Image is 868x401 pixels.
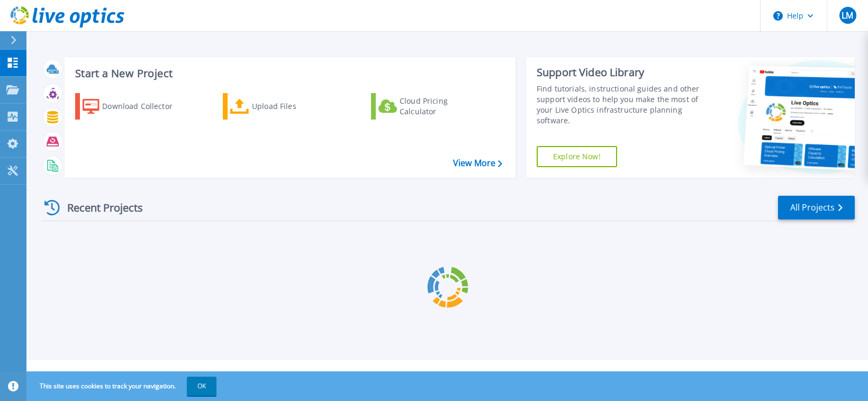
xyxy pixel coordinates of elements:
[41,195,157,221] div: Recent Projects
[778,196,855,220] a: All Projects
[537,66,702,79] div: Support Video Library
[400,96,484,117] div: Cloud Pricing Calculator
[453,158,502,168] a: View More
[537,146,617,167] a: Explore Now!
[537,84,702,126] div: Find tutorials, instructional guides and other support videos to help you make the most of your L...
[252,96,337,117] div: Upload Files
[102,96,187,117] div: Download Collector
[371,93,489,120] a: Cloud Pricing Calculator
[75,68,502,79] h3: Start a New Project
[187,377,216,396] button: OK
[842,11,853,20] span: LM
[223,93,341,120] a: Upload Files
[75,93,193,120] a: Download Collector
[29,377,216,396] span: This site uses cookies to track your navigation.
